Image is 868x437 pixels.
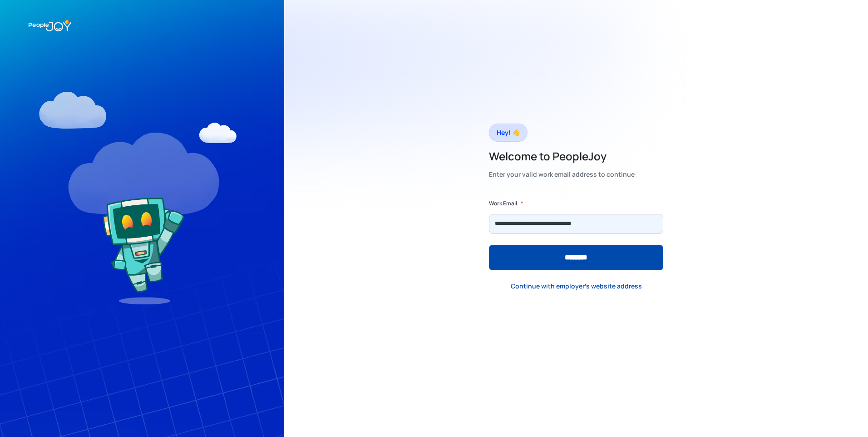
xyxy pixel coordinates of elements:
a: Continue with employer's website address [503,277,649,296]
form: Form [489,199,663,270]
div: Enter your valid work email address to continue [489,168,635,181]
h2: Welcome to PeopleJoy [489,149,635,164]
div: Hey! 👋 [497,126,520,139]
div: Continue with employer's website address [511,282,642,291]
label: Work Email [489,199,517,208]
